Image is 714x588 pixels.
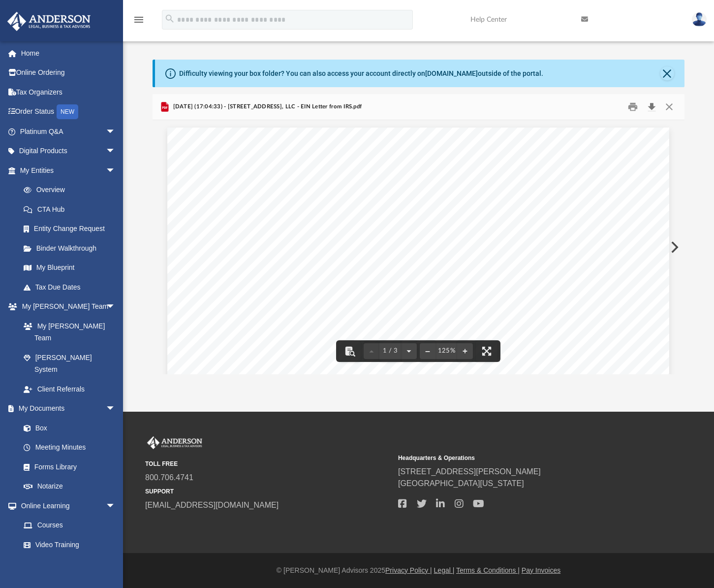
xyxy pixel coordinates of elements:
[153,120,684,374] div: File preview
[660,99,678,114] button: Close
[14,199,130,219] a: CTA Hub
[106,399,125,419] span: arrow_drop_down
[164,13,175,24] i: search
[660,66,674,80] button: Close
[7,43,130,63] a: Home
[14,348,125,379] a: [PERSON_NAME] System
[7,82,130,102] a: Tax Organizers
[398,467,541,476] a: [STREET_ADDRESS][PERSON_NAME]
[153,120,684,374] div: Document Viewer
[14,277,130,297] a: Tax Due Dates
[7,399,125,419] a: My Documentsarrow_drop_down
[7,161,130,180] a: My Entitiesarrow_drop_down
[57,104,78,119] div: NEW
[425,69,478,77] a: [DOMAIN_NAME]
[663,233,684,261] button: Next File
[145,473,193,482] a: 800.706.4741
[643,99,660,114] button: Download
[398,479,524,488] a: [GEOGRAPHIC_DATA][US_STATE]
[179,68,543,79] div: Difficulty viewing your box folder? You can also access your account directly on outside of the p...
[145,459,391,468] small: TOLL FREE
[14,555,125,574] a: Resources
[457,340,473,362] button: Zoom in
[14,219,130,239] a: Entity Change Request
[401,340,417,362] button: Next page
[153,94,684,374] div: Preview
[123,565,714,576] div: © [PERSON_NAME] Advisors 2025
[145,487,391,496] small: SUPPORT
[14,438,125,457] a: Meeting Minutes
[385,566,432,574] a: Privacy Policy |
[106,297,125,317] span: arrow_drop_down
[7,122,130,141] a: Platinum Q&Aarrow_drop_down
[14,418,121,438] a: Box
[7,496,125,516] a: Online Learningarrow_drop_down
[14,457,121,477] a: Forms Library
[7,102,130,122] a: Order StatusNEW
[398,454,644,462] small: Headquarters & Operations
[476,340,497,362] button: Enter fullscreen
[106,496,125,516] span: arrow_drop_down
[339,340,361,362] button: Toggle findbar
[7,141,130,161] a: Digital Productsarrow_drop_down
[14,238,130,258] a: Binder Walkthrough
[379,340,401,362] button: 1 / 3
[420,340,435,362] button: Zoom out
[14,477,125,496] a: Notarize
[106,161,125,181] span: arrow_drop_down
[434,566,455,574] a: Legal |
[7,297,125,317] a: My [PERSON_NAME] Teamarrow_drop_down
[4,12,93,31] img: Anderson Advisors Platinum Portal
[14,316,121,348] a: My [PERSON_NAME] Team
[145,436,204,449] img: Anderson Advisors Platinum Portal
[145,501,279,509] a: [EMAIL_ADDRESS][DOMAIN_NAME]
[171,102,362,111] span: [DATE] (17:04:33) - [STREET_ADDRESS], LLC - EIN Letter from IRS.pdf
[14,516,125,535] a: Courses
[379,348,401,354] span: 1 / 3
[623,99,643,114] button: Print
[14,180,130,200] a: Overview
[435,348,457,354] div: Current zoom level
[14,379,125,399] a: Client Referrals
[106,141,125,162] span: arrow_drop_down
[133,19,145,26] a: menu
[692,12,707,27] img: User Pic
[456,566,520,574] a: Terms & Conditions |
[14,258,125,278] a: My Blueprint
[106,122,125,142] span: arrow_drop_down
[133,14,145,26] i: menu
[14,535,121,555] a: Video Training
[522,566,560,574] a: Pay Invoices
[7,63,130,83] a: Online Ordering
